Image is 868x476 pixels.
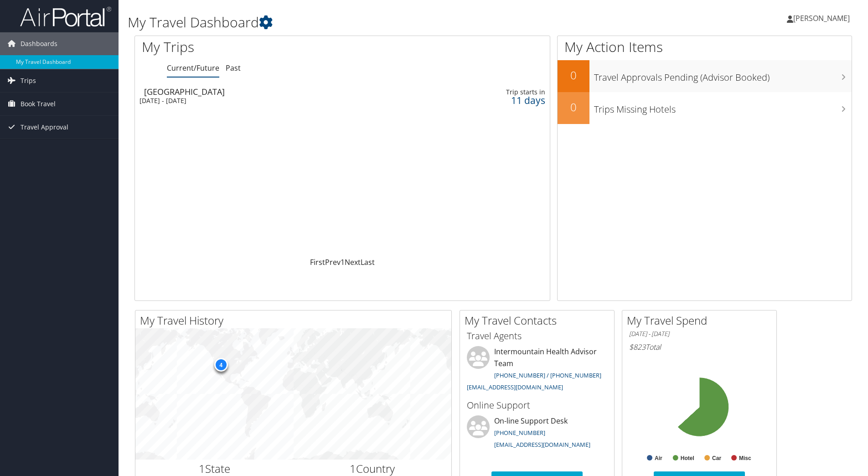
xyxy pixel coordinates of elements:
[462,346,612,395] li: Intermountain Health Advisor Team
[594,67,852,84] h3: Travel Approvals Pending (Advisor Booked)
[199,461,205,476] span: 1
[361,257,375,267] a: Last
[467,330,607,342] h3: Travel Agents
[558,67,589,83] h2: 0
[467,399,607,412] h3: Online Support
[494,371,601,379] a: [PHONE_NUMBER] / [PHONE_NUMBER]
[214,358,227,372] div: 4
[341,257,345,267] a: 1
[21,93,56,115] span: Book Travel
[144,88,402,96] div: [GEOGRAPHIC_DATA]
[21,116,68,139] span: Travel Approval
[467,383,563,391] a: [EMAIL_ADDRESS][DOMAIN_NAME]
[21,32,57,55] span: Dashboards
[787,5,859,32] a: [PERSON_NAME]
[465,313,614,328] h2: My Travel Contacts
[21,69,36,92] span: Trips
[345,257,361,267] a: Next
[453,96,545,104] div: 11 days
[462,415,612,453] li: On-line Support Desk
[558,37,852,57] h1: My Action Items
[629,342,770,352] h6: Total
[712,455,721,461] text: Car
[140,313,451,328] h2: My Travel History
[128,13,615,32] h1: My Travel Dashboard
[310,257,325,267] a: First
[325,257,341,267] a: Prev
[594,98,852,116] h3: Trips Missing Hotels
[558,99,589,115] h2: 0
[629,330,770,338] h6: [DATE] - [DATE]
[226,63,241,73] a: Past
[793,13,850,23] span: [PERSON_NAME]
[681,455,694,461] text: Hotel
[558,60,852,92] a: 0Travel Approvals Pending (Advisor Booked)
[494,440,590,449] a: [EMAIL_ADDRESS][DOMAIN_NAME]
[167,63,219,73] a: Current/Future
[494,429,545,437] a: [PHONE_NUMBER]
[558,92,852,124] a: 0Trips Missing Hotels
[142,37,370,57] h1: My Trips
[350,461,356,476] span: 1
[655,455,662,461] text: Air
[627,313,776,328] h2: My Travel Spend
[629,342,646,352] span: $823
[739,455,751,461] text: Misc
[453,88,545,96] div: Trip starts in
[139,97,397,105] div: [DATE] - [DATE]
[20,6,111,27] img: airportal-logo.png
